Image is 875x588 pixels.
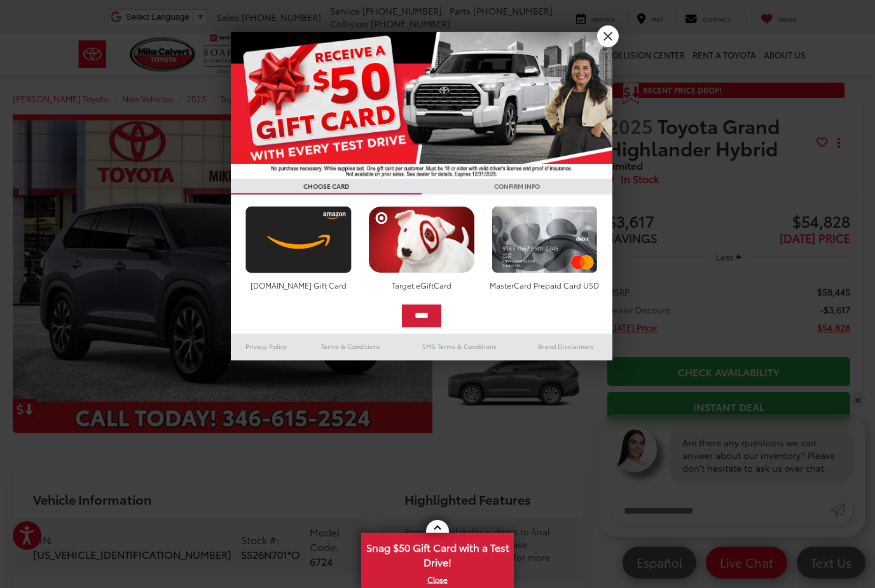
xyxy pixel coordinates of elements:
a: Privacy Policy [231,339,302,354]
img: targetcard.png [365,206,478,273]
div: [DOMAIN_NAME] Gift Card [242,280,355,291]
img: mastercard.png [488,206,601,273]
img: amazoncard.png [242,206,355,273]
a: Terms & Conditions [302,339,399,354]
h3: CONFIRM INFO [422,179,612,195]
a: Brand Disclaimers [520,339,612,354]
div: MasterCard Prepaid Card USD [488,280,601,291]
div: Target eGiftCard [365,280,478,291]
span: Snag $50 Gift Card with a Test Drive! [362,534,513,573]
a: SMS Terms & Conditions [399,339,520,354]
h3: CHOOSE CARD [231,179,422,195]
img: 55838_top_625864.jpg [231,32,612,179]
